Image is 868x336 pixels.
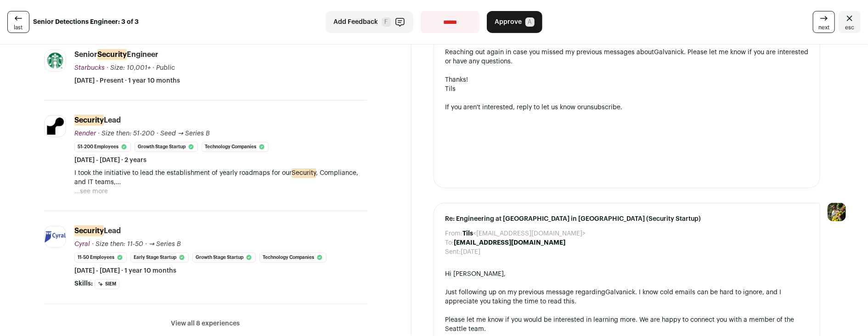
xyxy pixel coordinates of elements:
[74,266,176,275] span: [DATE] - [DATE] · 1 year 10 months
[445,48,809,66] div: Reaching out again in case you missed my previous messages about . Please let me know if you are ...
[495,17,522,27] span: Approve
[462,230,473,237] b: Tils
[259,252,327,263] li: Technology Companies
[74,187,108,196] button: ...see more
[74,156,147,165] span: [DATE] - [DATE] · 2 years
[74,115,104,126] mark: Security
[382,17,391,27] span: F
[171,319,240,328] button: View all 8 experiences
[74,252,127,263] li: 11-50 employees
[74,76,180,85] span: [DATE] - Present · 1 year 10 months
[14,24,23,31] span: last
[157,129,158,138] span: ·
[156,65,175,71] span: Public
[445,238,454,247] dt: To:
[462,229,586,238] dd: <[EMAIL_ADDRESS][DOMAIN_NAME]>
[98,130,155,137] span: · Size then: 51-200
[445,229,462,238] dt: From:
[7,11,29,33] a: last
[445,247,461,257] dt: Sent:
[152,63,154,73] span: ·
[583,104,620,111] a: unsubscribe
[74,130,96,137] span: Render
[525,17,535,27] span: A
[135,142,198,152] li: Growth Stage Startup
[845,24,854,31] span: esc
[33,17,139,27] strong: Senior Detections Engineer: 3 of 3
[74,65,105,71] span: Starbucks
[292,168,316,178] mark: Security
[445,75,809,84] div: Thanks!
[202,142,269,152] li: Technology Companies
[149,241,181,247] span: → Series B
[454,240,565,246] b: [EMAIL_ADDRESS][DOMAIN_NAME]
[74,241,90,247] span: Cyral
[74,115,121,125] div: Lead
[95,279,119,289] li: SIEM
[74,142,131,152] li: 51-200 employees
[813,11,835,33] a: next
[487,11,542,33] button: Approve A
[326,11,413,33] button: Add Feedback F
[145,240,147,249] span: ·
[130,252,189,263] li: Early Stage Startup
[445,104,622,111] span: If you aren't interested, reply to let us know or .
[461,247,480,257] dd: [DATE]
[605,289,635,296] a: Galvanick
[45,231,66,243] img: c10d0c3550b78fa0596d545830205513a9247c7d1ad50aef67d5dc2257c7d797.png
[828,203,846,221] img: 6689865-medium_jpg
[818,24,829,31] span: next
[74,225,104,236] mark: Security
[45,50,66,71] img: 2c9082fade02a4c15949c4efcb2e0cd4001ffab680ef0e6b21937e8bf49b3312.jpg
[107,65,151,71] span: · Size: 10,001+
[839,11,861,33] a: Close
[92,241,143,247] span: · Size then: 11-50
[74,279,93,288] span: Skills:
[97,49,127,60] mark: Security
[445,84,809,94] div: Tils
[192,252,256,263] li: Growth Stage Startup
[654,49,684,56] a: Galvanick
[45,116,66,137] img: 15ed44fb1407560713da10a7bc2d6056ba0b2918fce3a0277a563621e496df1d.png
[74,168,367,187] p: I took the initiative to lead the establishment of yearly roadmaps for our , Compliance, and IT t...
[333,17,378,27] span: Add Feedback
[445,288,809,306] div: Just following up on my previous message regarding . I know cold emails can be hard to ignore, an...
[445,214,809,224] span: Re: Engineering at [GEOGRAPHIC_DATA] in [GEOGRAPHIC_DATA] (Security Startup)
[160,130,210,137] span: Seed → Series B
[74,226,121,236] div: Lead
[445,315,809,334] div: Please let me know if you would be interested in learning more. We are happy to connect you with ...
[445,269,809,279] div: Hi [PERSON_NAME],
[74,50,158,60] div: Senior Engineer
